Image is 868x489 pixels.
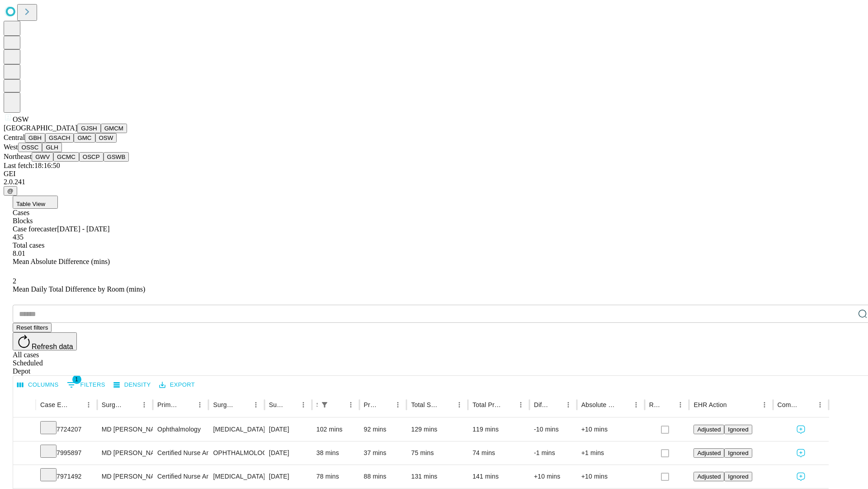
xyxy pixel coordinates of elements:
[534,401,548,408] div: Difference
[534,418,572,441] div: -10 mins
[411,401,439,408] div: Total Scheduled Duration
[72,375,81,384] span: 1
[318,398,331,411] div: 1 active filter
[25,133,45,143] button: GBH
[364,401,378,408] div: Predicted In Room Duration
[269,465,307,488] div: [DATE]
[13,332,77,350] button: Refresh data
[102,441,148,465] div: MD [PERSON_NAME] [PERSON_NAME] Md
[332,398,344,411] button: Sort
[724,448,752,458] button: Ignored
[104,152,129,162] button: GSWB
[814,398,826,411] button: Menu
[693,448,724,458] button: Adjusted
[13,196,58,209] button: Table View
[316,401,317,408] div: Scheduled In Room Duration
[724,425,752,434] button: Ignored
[102,418,148,441] div: MD [PERSON_NAME] [PERSON_NAME] Md
[674,398,687,411] button: Menu
[13,277,16,285] span: 2
[472,441,525,465] div: 74 mins
[693,472,724,481] button: Adjusted
[42,143,61,152] button: GLH
[364,418,402,441] div: 92 mins
[728,426,748,433] span: Ignored
[562,398,575,411] button: Menu
[181,398,193,411] button: Sort
[4,162,60,169] span: Last fetch: 18:16:50
[13,225,57,233] span: Case forecaster
[778,401,800,408] div: Comments
[157,418,204,441] div: Ophthalmology
[237,398,250,411] button: Sort
[724,472,752,481] button: Ignored
[649,401,661,408] div: Resolved in EHR
[138,398,151,411] button: Menu
[4,153,32,160] span: Northeast
[514,398,527,411] button: Menu
[284,398,297,411] button: Sort
[269,418,307,441] div: [DATE]
[316,418,355,441] div: 102 mins
[101,124,127,133] button: GMCM
[40,401,69,408] div: Case Epic Id
[318,398,331,411] button: Show filters
[4,124,77,132] span: [GEOGRAPHIC_DATA]
[269,441,307,465] div: [DATE]
[213,441,259,465] div: OPHTHALMOLOGICAL EXAM UNDER [MEDICAL_DATA]
[32,343,73,350] span: Refresh data
[697,473,721,480] span: Adjusted
[581,401,616,408] div: Absolute Difference
[57,225,109,233] span: [DATE] - [DATE]
[15,378,61,392] button: Select columns
[411,441,463,465] div: 75 mins
[13,233,24,241] span: 435
[157,441,204,465] div: Certified Nurse Anesthetist
[472,418,525,441] div: 119 mins
[4,186,17,196] button: @
[472,401,501,408] div: Total Predicted Duration
[728,473,748,480] span: Ignored
[7,187,14,194] span: @
[472,465,525,488] div: 141 mins
[213,465,259,488] div: [MEDICAL_DATA] SURGERY RECESSION OR RESECTION TWO HORIZONTAL MUSCLES
[13,258,110,265] span: Mean Absolute Difference (mins)
[18,469,31,485] button: Expand
[102,465,148,488] div: MD [PERSON_NAME] [PERSON_NAME] Md
[697,426,721,433] span: Adjusted
[316,465,355,488] div: 78 mins
[502,398,514,411] button: Sort
[157,378,197,392] button: Export
[18,422,31,438] button: Expand
[364,441,402,465] div: 37 mins
[581,418,640,441] div: +10 mins
[697,450,721,456] span: Adjusted
[316,441,355,465] div: 38 mins
[18,143,42,152] button: OSSC
[77,124,101,133] button: GJSH
[453,398,466,411] button: Menu
[617,398,630,411] button: Sort
[16,324,48,331] span: Reset filters
[4,134,25,141] span: Central
[364,465,402,488] div: 88 mins
[125,398,138,411] button: Sort
[581,441,640,465] div: +1 mins
[693,425,724,434] button: Adjusted
[213,418,259,441] div: [MEDICAL_DATA] SURGERY RECESSION OR RESECTION TWO HORIZONTAL MUSCLES
[53,152,79,162] button: GCMC
[79,152,104,162] button: OSCP
[411,418,463,441] div: 129 mins
[102,401,124,408] div: Surgeon Name
[549,398,562,411] button: Sort
[13,249,25,257] span: 8.01
[16,201,45,207] span: Table View
[213,401,236,408] div: Surgery Name
[411,465,463,488] div: 131 mins
[250,398,262,411] button: Menu
[13,115,29,123] span: OSW
[13,285,145,293] span: Mean Daily Total Difference by Room (mins)
[40,465,93,488] div: 7971492
[13,323,52,332] button: Reset filters
[4,170,864,178] div: GEI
